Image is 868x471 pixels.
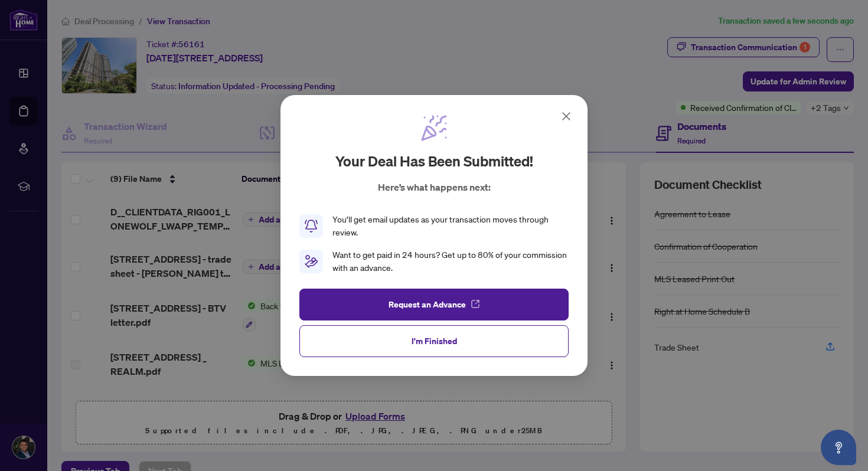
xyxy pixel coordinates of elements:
[299,289,569,320] button: Request an Advance
[332,213,569,239] div: You’ll get email updates as your transaction moves through review.
[332,248,569,274] div: Want to get paid in 24 hours? Get up to 80% of your commission with an advance.
[378,180,491,194] p: Here’s what happens next:
[821,430,856,465] button: Open asap
[335,152,533,171] h2: Your deal has been submitted!
[389,295,466,314] span: Request an Advance
[412,332,457,351] span: I'm Finished
[299,325,569,357] button: I'm Finished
